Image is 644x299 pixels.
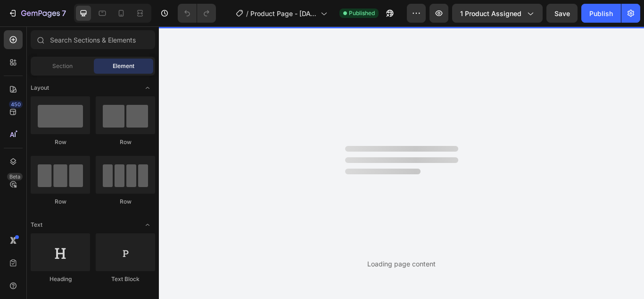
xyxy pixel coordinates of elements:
[349,9,375,17] span: Published
[140,217,155,232] span: Toggle open
[31,197,90,206] div: Row
[581,4,621,23] button: Publish
[452,4,543,23] button: 1 product assigned
[460,9,521,18] span: 1 product assigned
[4,4,70,23] button: 7
[52,62,73,70] span: Section
[246,9,248,18] span: /
[7,173,23,180] div: Beta
[62,8,66,19] p: 7
[9,101,23,108] div: 450
[31,138,90,146] div: Row
[31,221,42,229] span: Text
[589,9,613,18] div: Publish
[546,4,578,23] button: Save
[31,30,155,49] input: Search Sections & Elements
[554,9,570,17] span: Save
[31,84,49,92] span: Layout
[250,9,317,18] span: Product Page - [DATE] 07:29:18
[178,4,216,23] div: Undo/Redo
[113,62,134,70] span: Element
[96,138,155,146] div: Row
[140,80,155,95] span: Toggle open
[367,259,436,269] div: Loading page content
[31,275,90,283] div: Heading
[96,197,155,206] div: Row
[96,275,155,283] div: Text Block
